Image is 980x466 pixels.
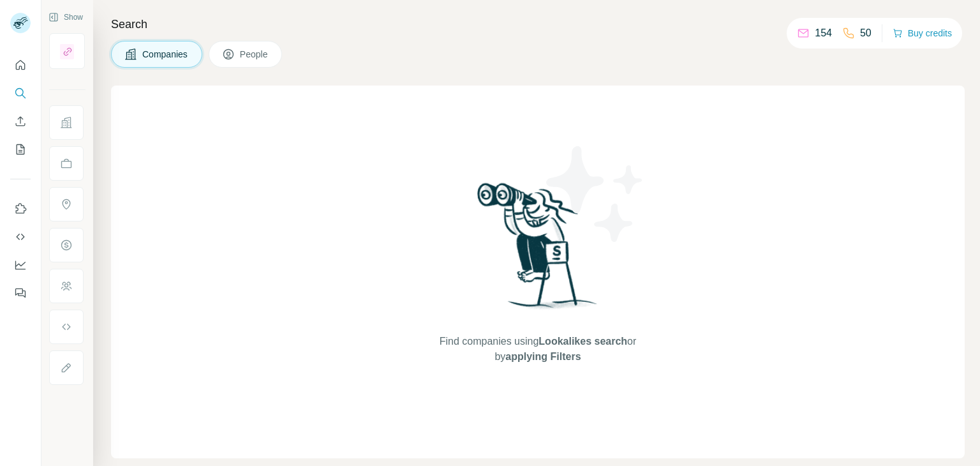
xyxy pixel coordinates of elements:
button: Buy credits [893,24,952,42]
button: My lists [10,138,31,161]
p: 50 [860,26,872,41]
button: Use Surfe API [10,225,31,248]
span: applying Filters [505,351,581,362]
button: Quick start [10,54,31,77]
button: Enrich CSV [10,110,31,133]
button: Feedback [10,282,31,304]
img: Surfe Illustration - Stars [538,137,653,252]
button: Dashboard [10,253,31,276]
span: People [240,48,269,61]
p: 154 [815,26,832,41]
button: Search [10,82,31,105]
span: Lookalikes search [538,336,627,347]
button: Show [40,8,92,27]
img: Surfe Illustration - Woman searching with binoculars [471,179,604,322]
h4: Search [111,15,965,33]
span: Companies [142,48,189,61]
span: Find companies using or by [436,334,640,365]
button: Use Surfe on LinkedIn [10,197,31,220]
